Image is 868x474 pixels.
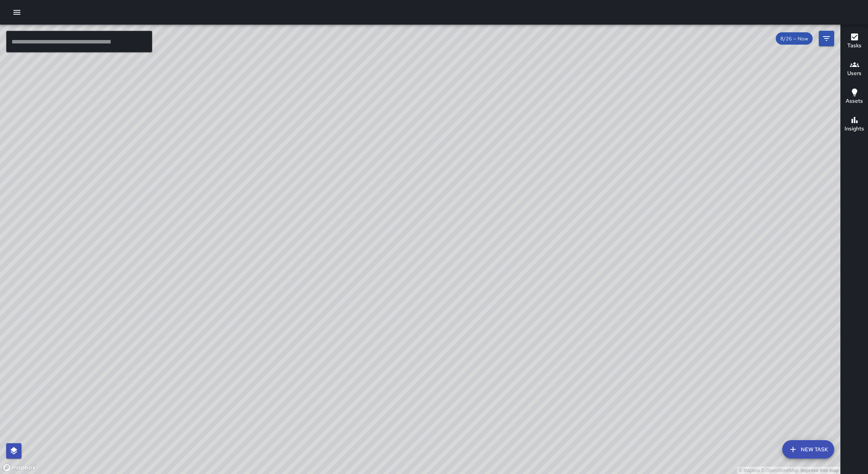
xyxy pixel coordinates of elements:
[841,111,868,139] button: Insights
[782,440,834,459] button: New Task
[841,83,868,111] button: Assets
[819,31,834,46] button: Filters
[841,55,868,83] button: Users
[847,42,861,50] h6: Tasks
[846,97,863,105] h6: Assets
[776,35,813,42] span: 8/26 — Now
[847,69,861,78] h6: Users
[845,125,864,133] h6: Insights
[841,28,868,55] button: Tasks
